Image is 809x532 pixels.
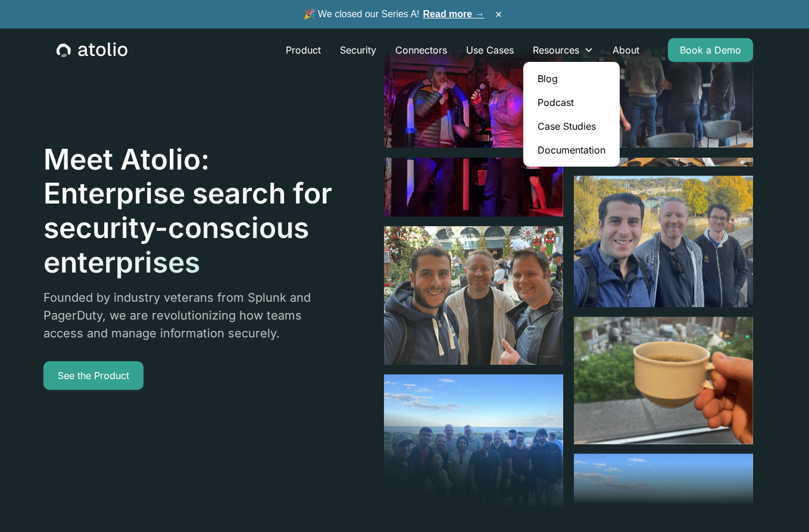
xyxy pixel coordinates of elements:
[528,114,615,138] a: Case Studies
[57,42,127,58] a: home
[574,176,753,308] img: image
[276,38,330,62] a: Product
[574,317,753,444] img: image
[386,38,457,62] a: Connectors
[749,475,809,532] iframe: Chat Widget
[384,26,563,217] img: image
[528,138,615,162] a: Documentation
[523,38,603,62] div: Resources
[457,38,523,62] a: Use Cases
[528,67,615,90] a: Blog
[528,90,615,114] a: Podcast
[423,9,485,19] a: Read more →
[43,361,143,390] a: See the Product
[492,8,506,21] button: ×
[330,38,386,62] a: Security
[43,289,342,342] p: Founded by industry veterans from Splunk and PagerDuty, we are revolutionizing how teams access a...
[668,38,753,62] a: Book a Demo
[603,38,649,62] a: About
[43,142,342,279] h1: Meet Atolio: Enterprise search for security-conscious enterprises
[533,43,579,57] div: Resources
[384,226,563,365] img: image
[304,7,485,21] span: 🎉 We closed our Series A!
[523,62,620,167] nav: Resources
